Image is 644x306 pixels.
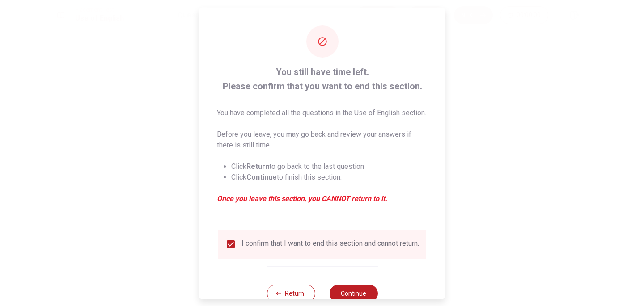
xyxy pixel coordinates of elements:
button: Continue [329,284,377,302]
li: Click to finish this section. [231,172,428,182]
strong: Continue [246,172,277,181]
p: Before you leave, you may go back and review your answers if there is still time. [217,129,428,150]
span: You still have time left. Please confirm that you want to end this section. [217,64,428,93]
li: Click to go back to the last question [231,161,428,172]
div: I confirm that I want to end this section and cannot return. [241,239,419,249]
button: Return [267,284,315,302]
p: You have completed all the questions in the Use of English section. [217,107,428,118]
strong: Return [246,162,269,170]
em: Once you leave this section, you CANNOT return to it. [217,193,428,204]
